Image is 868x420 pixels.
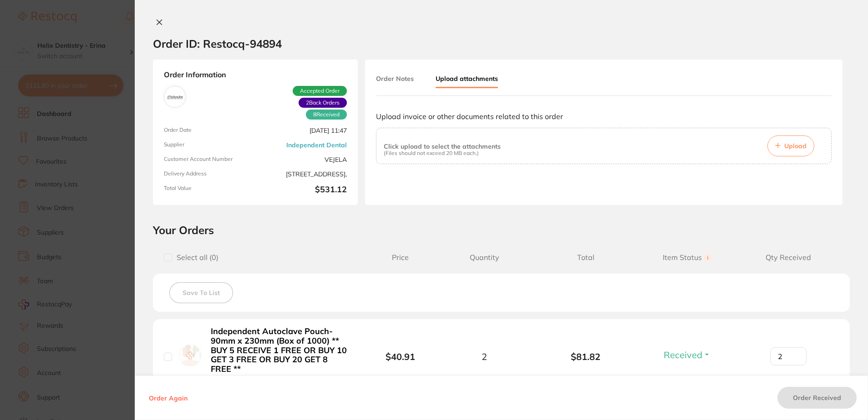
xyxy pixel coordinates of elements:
strong: Order Information [164,70,347,79]
button: Upload attachments [436,70,498,88]
span: Customer Account Number [164,156,252,163]
input: Qty [770,347,807,365]
button: Order Again [146,394,190,402]
span: Total [535,253,636,262]
p: Click upload to select the attachments [384,143,501,150]
button: Independent Autoclave Pouch- 90mm x 230mm (Box of 1000) ** BUY 5 RECEIVE 1 FREE OR BUY 10 GET 3 F... [208,326,353,386]
button: Received [661,349,713,360]
h2: Your Orders [153,223,850,237]
button: Upload [767,135,814,156]
span: Price [366,253,434,262]
a: Independent Dental [286,141,347,149]
span: [STREET_ADDRESS], [259,170,347,178]
img: Independent Autoclave Pouch- 90mm x 230mm (Box of 1000) ** BUY 5 RECEIVE 1 FREE OR BUY 10 GET 3 F... [179,345,201,367]
button: Order Received [777,387,857,409]
span: Supplier [164,141,252,149]
span: Order Date [164,127,252,134]
span: Accepted Order [293,86,347,96]
b: Independent Autoclave Pouch- 90mm x 230mm (Box of 1000) ** BUY 5 RECEIVE 1 FREE OR BUY 10 GET 3 F... [211,327,350,374]
b: $81.82 [535,351,636,362]
span: Select all ( 0 ) [172,253,218,262]
p: Upload invoice or other documents related to this order [376,112,832,120]
span: Upload [784,142,807,150]
span: Received [306,110,347,120]
button: Order Notes [376,70,414,87]
b: $531.12 [259,185,347,195]
span: 2 [482,351,487,362]
span: VEJELA [259,156,347,163]
span: Received [664,349,702,360]
span: Total Value [164,185,252,195]
span: Quantity [434,253,535,262]
p: (Files should not exceed 20 MB each.) [384,150,501,156]
span: Delivery Address [164,170,252,178]
b: $40.91 [386,351,415,362]
h2: Order ID: Restocq- 94894 [153,37,282,50]
button: Save To List [169,282,233,303]
span: [DATE] 11:47 [259,127,347,134]
span: Item Status [636,253,737,262]
span: Qty Received [738,253,839,262]
span: Back orders [299,98,347,108]
img: Independent Dental [166,88,183,105]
